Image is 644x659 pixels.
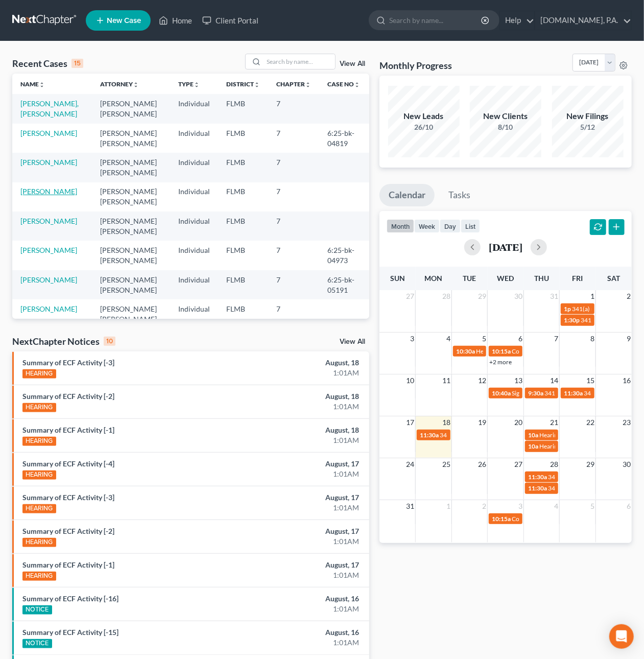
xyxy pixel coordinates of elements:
span: 7 [553,333,559,345]
td: Individual [170,299,218,328]
span: 27 [405,290,415,302]
div: 1:01AM [254,536,359,547]
div: HEARING [22,369,56,379]
span: 12 [477,374,487,387]
span: Confirmation hearing [512,515,569,523]
a: [PERSON_NAME] [20,275,77,284]
div: 8/10 [470,122,541,132]
td: FLMB [218,270,268,299]
span: 11:30a [420,431,439,439]
td: 7 [268,299,319,328]
span: 6 [517,333,523,345]
span: 3 [517,500,523,512]
a: Summary of ECF Activity [-2] [22,527,114,535]
a: View All [340,338,365,345]
div: 1:01AM [254,368,359,378]
div: New Filings [552,110,624,122]
span: New Case [107,17,141,25]
span: Signing Date for [PERSON_NAME] [512,389,603,397]
i: unfold_more [254,82,260,88]
span: 1p [564,305,571,313]
a: +2 more [489,358,512,366]
span: 31 [549,290,559,302]
div: 1:01AM [254,469,359,479]
td: Individual [170,211,218,241]
span: 27 [513,458,523,470]
div: 1:01AM [254,503,359,513]
td: 7 [268,182,319,211]
button: day [440,219,461,233]
div: 1:01AM [254,402,359,412]
span: 341(a) meeting [572,305,612,313]
span: Hearing [539,431,561,439]
span: Confirmation hearing [512,347,569,355]
div: August, 17 [254,492,359,503]
a: [DOMAIN_NAME], P.A. [535,11,631,30]
td: FLMB [218,211,268,241]
td: Individual [170,241,218,270]
td: [PERSON_NAME] [PERSON_NAME] [92,211,170,241]
span: 3 [409,333,415,345]
a: Summary of ECF Activity [-2] [22,392,114,401]
span: 19 [477,416,487,429]
span: 20 [513,416,523,429]
a: Summary of ECF Activity [-3] [22,358,114,367]
button: list [461,219,480,233]
span: 21 [549,416,559,429]
button: month [387,219,414,233]
td: [PERSON_NAME] [PERSON_NAME] [92,94,170,123]
div: August, 18 [254,425,359,435]
span: 5 [481,333,487,345]
span: 24 [405,458,415,470]
span: 17 [405,416,415,429]
span: Hearing [539,442,561,450]
div: HEARING [22,437,56,446]
a: [PERSON_NAME] [20,304,77,313]
span: 8 [589,333,595,345]
a: [PERSON_NAME] [20,246,77,254]
span: 341(a) meeting [581,316,621,324]
a: Tasks [439,184,480,206]
div: HEARING [22,403,56,412]
span: 5 [589,500,595,512]
span: Hearing [476,347,497,355]
td: [PERSON_NAME] [PERSON_NAME] [92,299,170,328]
a: Chapterunfold_more [276,80,311,88]
div: HEARING [22,470,56,480]
div: NOTICE [22,639,52,648]
span: 28 [549,458,559,470]
span: 26 [477,458,487,470]
td: 7 [268,124,319,153]
i: unfold_more [194,82,200,88]
span: 10:30a [456,347,475,355]
span: 31 [405,500,415,512]
span: 25 [441,458,451,470]
span: 341(a) meeting [440,431,480,439]
a: Summary of ECF Activity [-3] [22,493,114,502]
input: Search by name... [264,54,335,69]
a: Attorneyunfold_more [100,80,139,88]
span: Wed [497,274,514,283]
h3: Monthly Progress [379,59,452,72]
span: 9:30a [528,389,543,397]
div: August, 16 [254,594,359,604]
span: 11 [441,374,451,387]
span: 9 [626,333,632,345]
span: 4 [445,333,451,345]
td: 7 [268,241,319,270]
span: Sun [390,274,405,283]
div: 1:01AM [254,638,359,648]
span: 29 [585,458,595,470]
span: 10a [528,431,538,439]
div: HEARING [22,538,56,547]
div: August, 17 [254,526,359,536]
td: [PERSON_NAME] [PERSON_NAME] [92,153,170,182]
div: August, 16 [254,627,359,638]
span: 6 [626,500,632,512]
div: 5/12 [552,122,624,132]
a: Client Portal [197,11,264,30]
a: Calendar [379,184,435,206]
input: Search by name... [389,11,483,30]
span: 15 [585,374,595,387]
span: 2 [626,290,632,302]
